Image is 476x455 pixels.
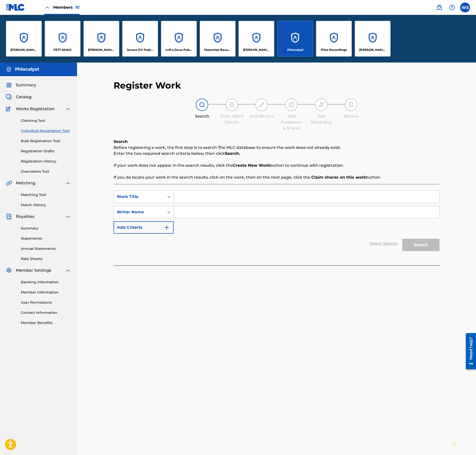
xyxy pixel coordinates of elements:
img: help [449,4,455,10]
div: Search [190,113,214,119]
p: Mutombo Records [204,48,231,52]
a: Annual Statements [21,246,71,251]
p: If you do locate your work in the search results, click on the work, then on the next page, click... [114,174,439,180]
span: 10 [75,5,79,10]
div: Enter Work Details [219,113,244,125]
div: Add Publishers & Shares [279,113,304,131]
p: Before registering a work, the first step is to search The MLC database to ensure the work does n... [114,145,439,151]
div: Help [447,2,457,12]
a: Statements [21,236,71,241]
img: expand [65,180,71,186]
div: Work Title [117,194,161,200]
img: step indicator icon for Search [199,102,205,108]
img: search [436,4,442,10]
a: Rate Sheets [21,256,71,261]
img: expand [65,267,71,273]
p: Phre Recordings [321,48,347,52]
iframe: Chat Widget [451,431,476,455]
a: Public Search [434,2,444,12]
span: Works Registration [16,106,55,112]
button: Add Criteria [114,221,174,234]
p: Phlocalyst [287,48,303,52]
img: Summary [6,82,12,88]
a: Claiming Tool [21,118,71,123]
img: MLC Logo [6,4,25,11]
strong: Claim shares on this work [311,175,366,180]
img: Catalog [6,94,12,100]
a: Banking Information [21,280,71,285]
strong: Search. [225,151,240,156]
span: Catalog [16,94,32,100]
img: step indicator icon for Add Publishers & Shares [288,102,294,108]
img: step indicator icon for Add Recording [318,102,324,108]
a: CatalogCatalog [6,94,32,100]
div: Writer Name [117,209,161,215]
a: Registration History [21,159,71,164]
img: Member Settings [6,267,12,273]
p: Jeroen DV Publishing [127,48,154,52]
strong: Create New Work [233,163,270,168]
a: AccountsPhre Recordings [316,21,352,57]
img: expand [65,214,71,220]
p: If your work does not appear in the search results, click the button to continue with registration. [114,162,439,168]
a: AccountsMutombo Records [200,21,236,57]
img: step indicator icon for Add Writers [259,102,265,108]
span: Matching [16,180,35,186]
a: Contact Information [21,310,71,315]
a: Bulk Registration Tool [21,138,71,144]
img: Matching [6,180,12,186]
a: Match History [21,202,71,208]
p: Parra for Cuva [243,48,270,52]
h5: Phlocalyst [15,66,39,72]
a: AccountsFETT MUSIC [45,21,80,57]
a: Accounts[PERSON_NAME] Publishing [83,21,119,57]
p: Viktor Minsky Publishing [359,48,386,52]
a: User Permissions [21,300,71,305]
span: Summary [16,82,36,88]
h2: Register Work [114,80,181,91]
a: Accounts[PERSON_NAME] Publishing [6,21,42,57]
span: Royalties [16,214,34,220]
a: Accounts[PERSON_NAME] for [PERSON_NAME] [238,21,274,57]
p: Enter the two required search criteria below, then click [114,151,439,157]
a: Overclaims Tool [21,169,71,174]
img: Accounts [6,66,12,72]
a: Summary [21,226,71,231]
a: SummarySummary [6,82,36,88]
div: Drag [453,436,456,451]
div: Add Recording [309,113,334,125]
a: Accounts[PERSON_NAME] Publishing [355,21,391,57]
a: Member Information [21,290,71,295]
b: Search [114,139,128,144]
a: AccountsJeroen DV Publishing [122,21,158,57]
div: Review [339,113,363,119]
p: Florian Mohr Publishing [88,48,115,52]
a: Matching Tool [21,192,71,197]
img: expand [65,106,71,112]
p: Lofi a Deux Publishing [165,48,193,52]
div: User Menu [460,2,470,12]
img: Works Registration [6,106,12,112]
iframe: Resource Center [462,330,476,372]
p: Deniz Cengizler Publishing [10,48,38,52]
a: Registration Drafts [21,149,71,154]
img: Royalties [6,214,12,220]
img: step indicator icon for Review [348,102,354,108]
span: Member Settings [16,267,51,273]
a: AccountsLofi a Deux Publishing [161,21,197,57]
p: FETT MUSIC [53,48,72,52]
span: Members [53,4,79,10]
form: Search Form [114,191,439,254]
img: 9d2ae6d4665cec9f34b9.svg [164,225,170,230]
img: step indicator icon for Enter Work Details [229,102,235,108]
a: AccountsPhlocalyst [277,21,313,57]
a: Individual Registration Tool [21,128,71,133]
img: Close [44,4,50,10]
div: Add Writers [249,113,274,119]
a: Member Benefits [21,320,71,325]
